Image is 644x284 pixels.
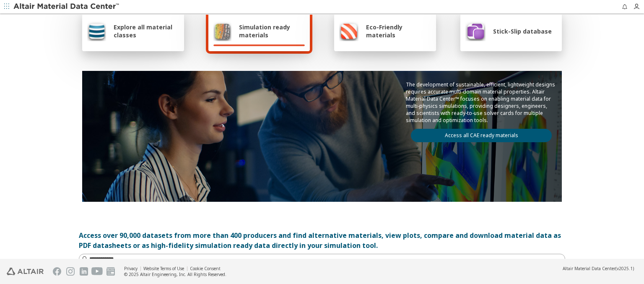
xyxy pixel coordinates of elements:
[143,266,184,271] a: Website Terms of Use
[465,21,486,41] img: Stick-Slip database
[124,271,226,277] div: © 2025 Altair Engineering, Inc. All Rights Reserved.
[7,268,44,275] img: Altair Engineering
[13,3,120,11] img: Altair Material Data Center
[114,23,179,39] span: Explore all material classes
[366,23,431,39] span: Eco-Friendly materials
[87,21,106,41] img: Explore all material classes
[190,266,221,271] a: Cookie Consent
[213,21,231,41] img: Simulation ready materials
[406,81,557,124] p: The development of sustainable, efficient, lightweight designs requires accurate multi-domain mat...
[563,266,615,271] span: Altair Material Data Center
[124,266,138,271] a: Privacy
[411,129,552,142] a: Access all CAE ready materials
[493,27,552,35] span: Stick-Slip database
[239,23,305,39] span: Simulation ready materials
[79,230,565,250] div: Access over 90,000 datasets from more than 400 producers and find alternative materials, view plo...
[339,21,358,41] img: Eco-Friendly materials
[563,266,634,271] div: (v2025.1)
